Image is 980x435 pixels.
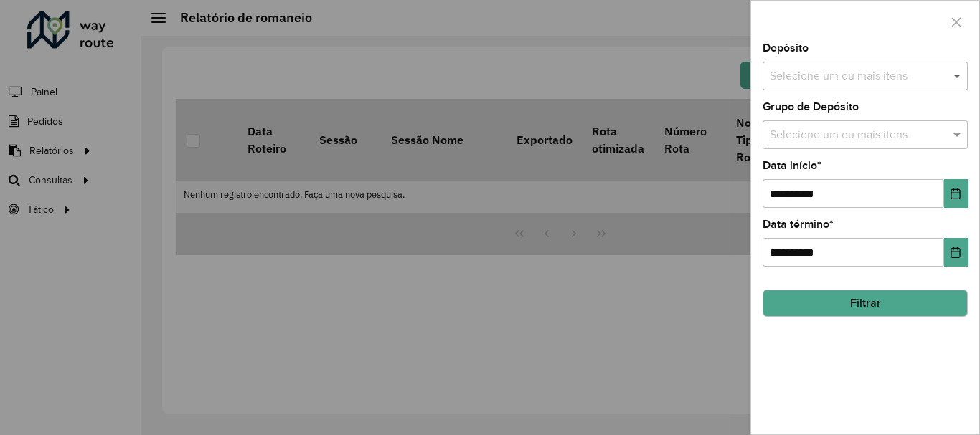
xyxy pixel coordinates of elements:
button: Filtrar [763,290,968,317]
label: Grupo de Depósito [763,98,859,115]
label: Data término [763,216,834,233]
label: Data início [763,157,821,174]
label: Depósito [763,39,809,57]
button: Choose Date [944,179,968,208]
button: Choose Date [944,238,968,267]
